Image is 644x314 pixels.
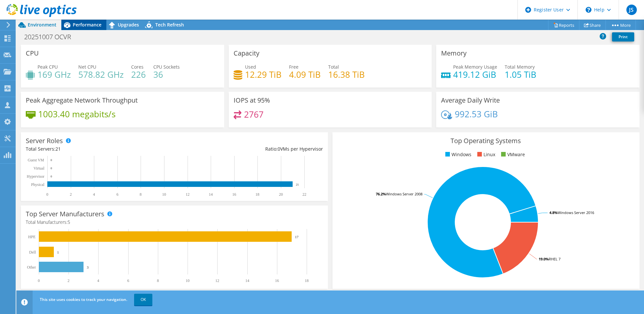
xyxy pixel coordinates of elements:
text: 1 [57,250,59,254]
text: 8 [140,192,142,197]
li: Windows [444,151,471,158]
span: Net CPU [78,64,96,70]
text: 16 [275,278,279,283]
text: 20 [279,192,283,197]
span: Peak CPU [38,64,58,70]
text: 22 [302,192,306,197]
text: 2 [70,192,72,197]
text: 2 [68,278,69,283]
text: Other [27,265,36,270]
h3: Average Daily Write [441,97,500,104]
span: Total [328,64,339,70]
h3: CPU [26,50,39,57]
tspan: 19.0% [539,256,549,261]
span: Tech Refresh [155,22,184,28]
h4: 1003.40 megabits/s [38,110,115,118]
h3: Peak Aggregate Network Throughput [26,97,138,104]
span: Performance [73,22,101,28]
text: HPE [28,235,36,239]
a: More [606,20,636,30]
text: Physical [31,182,44,187]
h4: 2767 [244,111,264,118]
span: Cores [131,64,144,70]
li: Linux [476,151,495,158]
text: 14 [245,278,249,283]
span: CPU Sockets [153,64,180,70]
text: 4 [97,278,99,283]
h3: Memory [441,50,467,57]
h4: 226 [131,71,146,78]
h3: IOPS at 95% [234,97,270,104]
text: Virtual [34,166,45,171]
text: 3 [87,265,89,269]
span: Peak Memory Usage [453,64,497,70]
h4: 1.05 TiB [505,71,536,78]
a: Share [579,20,606,30]
span: JS [626,5,637,15]
tspan: RHEL 7 [549,256,560,261]
div: Ratio: VMs per Hypervisor [174,145,323,153]
h4: 12.29 TiB [245,71,282,78]
text: 18 [255,192,259,197]
span: 5 [68,219,70,225]
h3: Capacity [234,50,259,57]
span: 0 [278,146,280,152]
text: 0 [51,175,52,178]
text: 0 [38,278,40,283]
text: 0 [51,167,52,170]
span: Used [245,64,256,70]
h3: Top Server Manufacturers [26,210,104,218]
span: Free [289,64,299,70]
text: 18 [305,278,309,283]
span: 21 [55,146,61,152]
tspan: 4.8% [549,210,558,215]
tspan: Windows Server 2016 [558,210,594,215]
h4: 419.12 GiB [453,71,497,78]
text: 0 [51,158,52,162]
h1: 20251007 OCVR [21,33,81,41]
a: Print [612,32,634,41]
text: 0 [46,192,48,197]
li: VMware [499,151,525,158]
span: This site uses cookies to track your navigation. [40,297,127,302]
text: 6 [116,192,118,197]
h4: 578.82 GHz [78,71,124,78]
h4: 992.53 GiB [455,110,498,118]
text: 4 [93,192,95,197]
h4: 16.38 TiB [328,71,365,78]
h4: Total Manufacturers: [26,219,323,226]
tspan: Windows Server 2008 [386,191,422,196]
div: Total Servers: [26,145,174,153]
text: 14 [209,192,213,197]
text: 8 [157,278,159,283]
svg: \n [586,7,591,13]
text: 10 [186,278,190,283]
h4: 36 [153,71,180,78]
text: 16 [232,192,236,197]
span: Environment [28,22,56,28]
h4: 169 GHz [38,71,71,78]
text: Dell [29,250,36,255]
tspan: 76.2% [376,191,386,196]
text: 6 [127,278,129,283]
text: Guest VM [28,158,44,162]
text: Hypervisor [27,174,44,179]
text: 10 [162,192,166,197]
text: 17 [295,235,299,239]
a: Reports [548,20,579,30]
span: Total Memory [505,64,535,70]
text: 12 [215,278,219,283]
a: OK [134,294,152,306]
h3: Server Roles [26,137,63,144]
text: 12 [186,192,190,197]
h4: 4.09 TiB [289,71,321,78]
span: Upgrades [118,22,139,28]
h3: Top Operating Systems [337,137,635,144]
text: 21 [296,183,299,186]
